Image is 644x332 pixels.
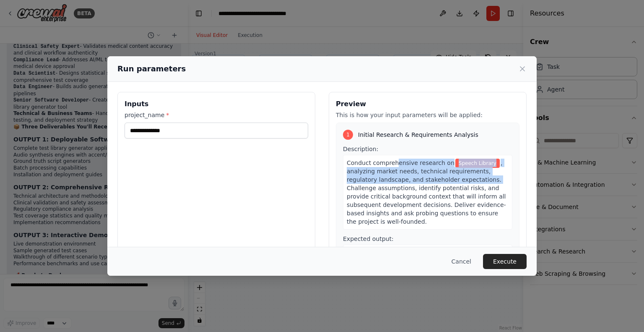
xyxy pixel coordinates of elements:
h3: Inputs [125,99,308,109]
div: 1 [343,130,353,140]
span: Expected output: [343,235,394,242]
button: Execute [483,254,527,269]
span: Description: [343,146,378,152]
button: Cancel [445,254,478,269]
p: This is how your input parameters will be applied: [336,111,519,119]
span: Initial Research & Requirements Analysis [358,131,478,139]
span: Conduct comprehensive research on [347,159,454,166]
label: project_name [125,111,308,119]
span: Variable: project_name [455,159,500,168]
h2: Run parameters [117,63,186,75]
h3: Preview [336,99,519,109]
